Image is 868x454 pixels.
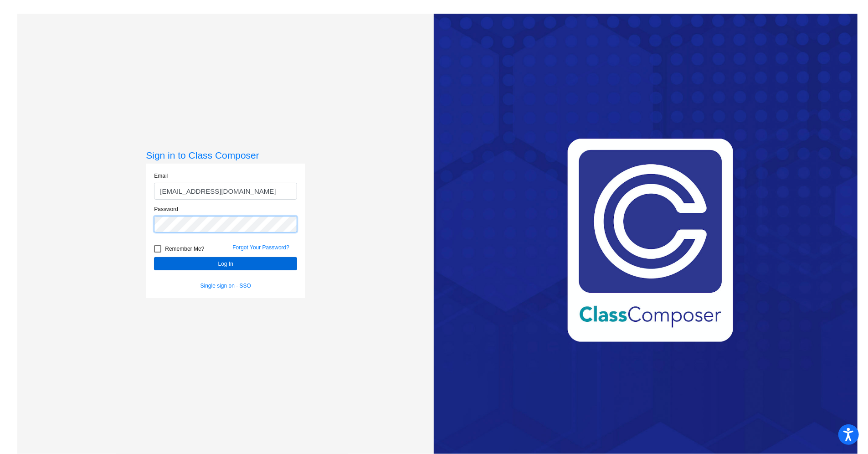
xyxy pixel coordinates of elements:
label: Password [154,205,178,213]
a: Forgot Your Password? [232,244,289,251]
span: Remember Me? [165,243,204,254]
label: Email [154,172,168,180]
a: Single sign on - SSO [200,283,251,289]
button: Log In [154,257,297,270]
h3: Sign in to Class Composer [146,150,305,161]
